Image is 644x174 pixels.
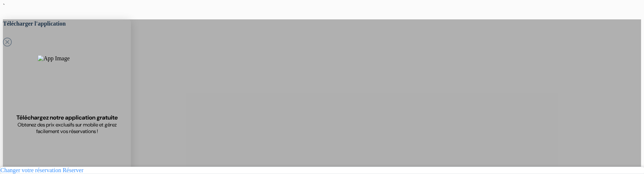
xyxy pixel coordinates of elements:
[63,167,83,173] a: Réserver
[11,121,123,135] span: Obtenez des prix exclusifs sur mobile et gérez facilement vos réservations !
[3,19,131,28] h5: Télécharger l'application
[3,38,12,46] svg: Close
[38,55,96,114] img: App Image
[16,114,118,121] span: Téléchargez notre application gratuite
[0,167,61,173] a: Changer votre réservation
